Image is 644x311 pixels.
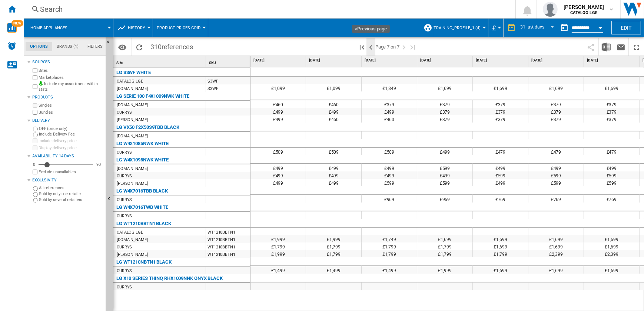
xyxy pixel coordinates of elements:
label: OFF (price only) [39,126,103,131]
label: Exclude unavailables [39,169,103,175]
input: Singles [33,103,37,108]
span: Training_Profile_1 (4) [434,26,481,30]
md-slider: Availability [39,161,93,168]
img: excel-24x24.png [602,43,611,51]
span: History [128,26,145,30]
div: LG W4X7016TWB WHITE [116,203,168,212]
div: £379 [584,115,639,123]
div: CURRYS [117,109,132,116]
input: All references [33,186,38,191]
div: Home appliances [27,19,109,37]
span: references [162,43,193,51]
span: [DATE] [420,58,471,63]
div: £1,499 [362,266,417,274]
div: £599 [417,179,472,186]
div: £1,699 [528,266,584,274]
div: £1,799 [362,243,417,250]
div: CATALOG LGE [117,229,143,236]
div: £2,399 [528,250,584,257]
div: £1,699 [473,84,528,91]
div: £499 [250,115,306,123]
md-menu: Currency [488,19,504,37]
div: £499 [584,164,639,171]
button: Reload [132,38,147,56]
div: £969 [362,195,417,203]
label: Bundles [39,110,103,115]
button: Training_Profile_1 (4) [434,19,484,37]
span: Page 7 on 7 [375,38,399,56]
div: £1,799 [473,250,528,257]
div: £1,999 [250,235,306,243]
button: md-calendar [557,20,572,35]
img: mysite-bg-18x18.png [39,81,43,86]
span: [DATE] [587,58,638,63]
span: NEW [11,20,23,27]
div: £379 [417,108,472,115]
span: Home appliances [30,26,67,30]
span: [DATE] [531,58,582,63]
b: CATALOG LGE [570,10,597,15]
div: £509 [306,148,361,155]
div: 31 last days [520,24,544,30]
div: Site Sort None [115,56,206,67]
div: LG SERIE 100 F4X1009NWK WHITE [116,92,189,101]
div: WT1210BBTN1 [206,243,250,250]
label: Sold by only one retailer [39,191,103,197]
div: CURRYS [117,267,132,275]
div: LG WT1210BBTN1 BLACK [116,219,171,228]
input: Display delivery price [33,146,37,150]
div: Sort None [115,56,206,67]
div: £769 [528,195,584,203]
div: CURRYS [117,196,132,204]
div: [DATE] [474,56,528,65]
div: WT1210BBTN1 [206,250,250,258]
div: £599 [528,171,584,179]
div: £1,699 [417,235,472,243]
div: Training_Profile_1 (4) [424,19,484,37]
div: [DATE] [530,56,584,65]
span: 310 [147,38,197,54]
label: Sold by several retailers [39,197,103,203]
span: SKU [209,61,216,65]
div: £499 [250,179,306,186]
div: £379 [473,115,528,123]
div: £1,099 [250,84,306,91]
div: CURRYS [117,244,132,251]
div: £499 [306,179,361,186]
div: [DATE] [252,56,306,65]
div: Delivery [32,118,103,124]
div: £1,699 [528,243,584,250]
div: £479 [473,148,528,155]
div: £2,399 [584,250,639,257]
div: £499 [250,108,306,115]
button: Send this report by email [614,38,628,56]
div: LG X10 SERIES THINQ RHX1009NNK ONYX BLACK [116,274,223,283]
div: £379 [417,115,472,123]
div: £1,999 [417,266,472,274]
div: £379 [528,100,584,108]
div: WT1210BBTN1 [206,235,250,243]
div: £1,699 [584,266,639,274]
input: Sites [33,68,37,73]
input: Sold by only one retailer [33,192,38,197]
div: £509 [362,148,417,155]
div: £460 [306,115,361,123]
div: Availability 14 Days [32,153,103,159]
div: £1,699 [417,84,472,91]
div: £379 [584,108,639,115]
span: [PERSON_NAME] [564,3,604,11]
input: Sold by several retailers [33,198,38,203]
div: £1,799 [306,250,361,257]
div: £1,699 [584,84,639,91]
div: £499 [306,108,361,115]
div: CURRYS [117,173,132,180]
div: LG VX50 F2X50S9TBB BLACK [116,123,179,132]
div: £379 [362,100,417,108]
div: £969 [417,195,472,203]
div: £1,749 [362,235,417,243]
button: Last page [408,38,417,56]
div: LG S3WF WHITE [116,68,151,77]
button: Edit [611,21,641,34]
div: £499 [528,164,584,171]
div: Sources [32,59,103,65]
